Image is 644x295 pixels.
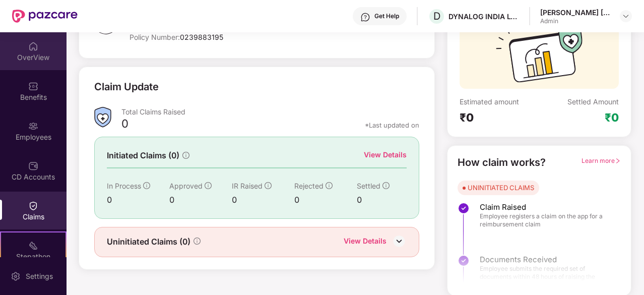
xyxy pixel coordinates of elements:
[180,33,223,41] span: 0239883195
[130,32,323,42] div: Policy Number:
[458,155,546,170] div: How claim works?
[458,202,470,214] img: svg+xml;base64,PHN2ZyBpZD0iU3RlcC1Eb25lLTMyeDMyIiB4bWxucz0iaHR0cDovL3d3dy53My5vcmcvMjAwMC9zdmciIH...
[294,182,324,190] span: Rejected
[344,235,387,249] div: View Details
[194,238,201,245] span: info-circle
[169,194,232,206] div: 0
[605,110,619,125] div: ₹0
[364,149,407,160] div: View Details
[121,107,419,116] div: Total Claims Raised
[294,194,357,206] div: 0
[374,12,399,20] div: Get Help
[460,110,539,125] div: ₹0
[615,158,621,164] span: right
[357,182,380,190] span: Settled
[382,182,390,189] span: info-circle
[540,8,611,17] div: [PERSON_NAME] [PERSON_NAME]
[169,182,203,190] span: Approved
[182,152,189,159] span: info-circle
[94,79,159,95] div: Claim Update
[121,116,128,134] div: 0
[28,241,38,251] img: svg+xml;base64,PHN2ZyB4bWxucz0iaHR0cDovL3d3dy53My5vcmcvMjAwMC9zdmciIHdpZHRoPSIyMSIgaGVpZ2h0PSIyMC...
[232,182,263,190] span: IR Raised
[28,81,38,91] img: svg+xml;base64,PHN2ZyBpZD0iQmVuZWZpdHMiIHhtbG5zPSJodHRwOi8vd3d3LnczLm9yZy8yMDAwL3N2ZyIgd2lkdGg9Ij...
[582,157,621,164] span: Learn more
[107,235,190,248] span: Uninitiated Claims (0)
[496,26,583,89] img: svg+xml;base64,PHN2ZyB3aWR0aD0iMTcyIiBoZWlnaHQ9IjExMyIgdmlld0JveD0iMCAwIDE3MiAxMTMiIGZpbGw9Im5vbm...
[448,12,519,21] div: DYNALOG INDIA LTD
[11,271,21,281] img: svg+xml;base64,PHN2ZyBpZD0iU2V0dGluZy0yMHgyMCIgeG1sbnM9Imh0dHA6Ly93d3cudzMub3JnLzIwMDAvc3ZnIiB3aW...
[360,12,370,22] img: svg+xml;base64,PHN2ZyBpZD0iSGVscC0zMngzMiIgeG1sbnM9Imh0dHA6Ly93d3cudzMub3JnLzIwMDAvc3ZnIiB3aWR0aD...
[357,194,407,206] div: 0
[1,252,66,262] div: Stepathon
[28,201,38,211] img: svg+xml;base64,PHN2ZyBpZD0iQ2xhaW0iIHhtbG5zPSJodHRwOi8vd3d3LnczLm9yZy8yMDAwL3N2ZyIgd2lkdGg9IjIwIi...
[12,10,78,23] img: New Pazcare Logo
[94,107,111,128] img: ClaimsSummaryIcon
[540,17,611,25] div: Admin
[28,121,38,131] img: svg+xml;base64,PHN2ZyBpZD0iRW1wbG95ZWVzIiB4bWxucz0iaHR0cDovL3d3dy53My5vcmcvMjAwMC9zdmciIHdpZHRoPS...
[622,12,630,20] img: svg+xml;base64,PHN2ZyBpZD0iRHJvcGRvd24tMzJ4MzIiIHhtbG5zPSJodHRwOi8vd3d3LnczLm9yZy8yMDAwL3N2ZyIgd2...
[468,183,534,193] div: UNINITIATED CLAIMS
[107,194,169,206] div: 0
[28,41,38,51] img: svg+xml;base64,PHN2ZyBpZD0iSG9tZSIgeG1sbnM9Imh0dHA6Ly93d3cudzMub3JnLzIwMDAvc3ZnIiB3aWR0aD0iMjAiIG...
[23,271,56,281] div: Settings
[480,212,611,228] span: Employee registers a claim on the app for a reimbursement claim
[326,182,333,189] span: info-circle
[28,161,38,171] img: svg+xml;base64,PHN2ZyBpZD0iQ0RfQWNjb3VudHMiIGRhdGEtbmFtZT0iQ0QgQWNjb3VudHMiIHhtbG5zPSJodHRwOi8vd3...
[107,149,179,162] span: Initiated Claims (0)
[460,97,539,106] div: Estimated amount
[265,182,272,189] span: info-circle
[143,182,150,189] span: info-circle
[392,233,407,249] img: DownIcon
[480,202,611,212] span: Claim Raised
[232,194,294,206] div: 0
[107,182,141,190] span: In Process
[567,97,619,106] div: Settled Amount
[433,10,440,22] span: D
[205,182,212,189] span: info-circle
[365,121,419,130] div: *Last updated on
